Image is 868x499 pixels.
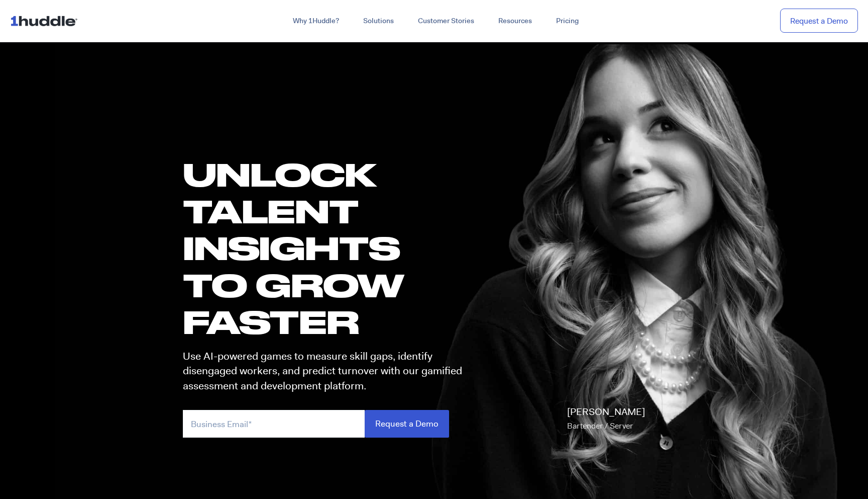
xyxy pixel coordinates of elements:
a: Why 1Huddle? [281,12,351,30]
h1: UNLOCK TALENT INSIGHTS TO GROW FASTER [183,156,486,340]
span: Bartender / Server [567,421,633,431]
p: [PERSON_NAME] [567,405,645,433]
a: Solutions [351,12,406,30]
a: Resources [486,12,544,30]
p: Use AI-powered games to measure skill gaps, identify disengaged workers, and predict turnover wit... [183,349,486,393]
a: Request a Demo [780,9,858,33]
input: Request a Demo [365,410,449,438]
img: ... [10,11,82,30]
input: Business Email* [183,410,365,438]
a: Customer Stories [406,12,486,30]
a: Pricing [544,12,591,30]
